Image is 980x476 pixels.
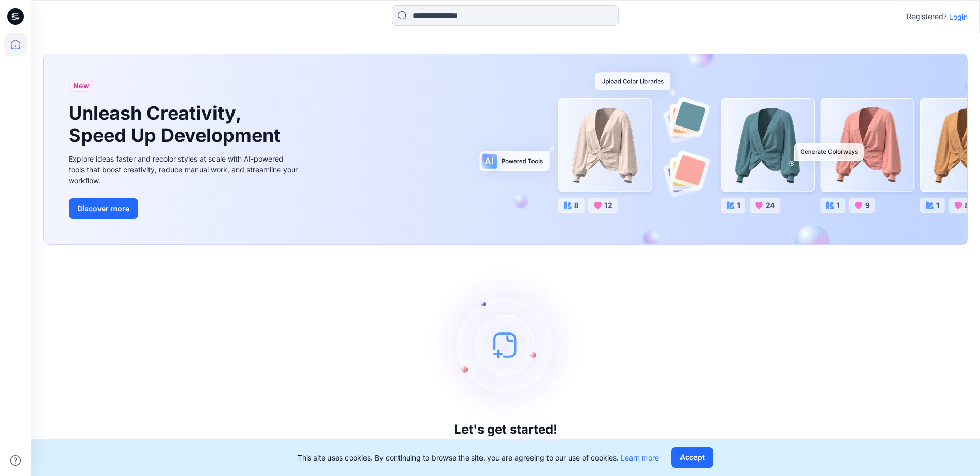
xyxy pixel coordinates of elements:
a: Discover more [69,198,301,219]
p: Registered? [907,10,947,23]
p: Login [949,11,968,22]
button: Discover more [69,198,138,219]
span: New [73,80,89,92]
button: Accept [671,447,713,468]
img: empty-state-image.svg [428,267,583,422]
h3: Let's get started! [454,422,557,437]
p: This site uses cookies. By continuing to browse the site, you are agreeing to our use of cookies. [297,452,659,463]
h1: Unleash Creativity, Speed Up Development [69,102,285,147]
div: Explore ideas faster and recolor styles at scale with AI-powered tools that boost creativity, red... [69,153,301,186]
a: Learn more [621,453,659,462]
